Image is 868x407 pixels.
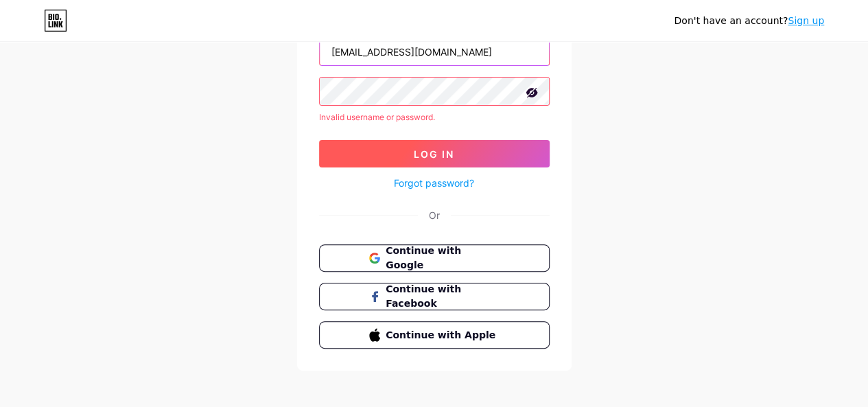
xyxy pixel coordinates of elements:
[319,140,550,167] button: Log In
[788,15,824,26] a: Sign up
[319,321,550,349] button: Continue with Apple
[429,208,440,222] div: Or
[386,244,499,272] span: Continue with Google
[319,283,550,310] button: Continue with Facebook
[319,244,550,272] button: Continue with Google
[674,14,824,28] div: Don't have an account?
[320,38,549,65] input: Username
[394,176,474,190] a: Forgot password?
[386,282,499,311] span: Continue with Facebook
[386,328,499,342] span: Continue with Apple
[319,111,550,124] div: Invalid username or password.
[414,148,454,160] span: Log In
